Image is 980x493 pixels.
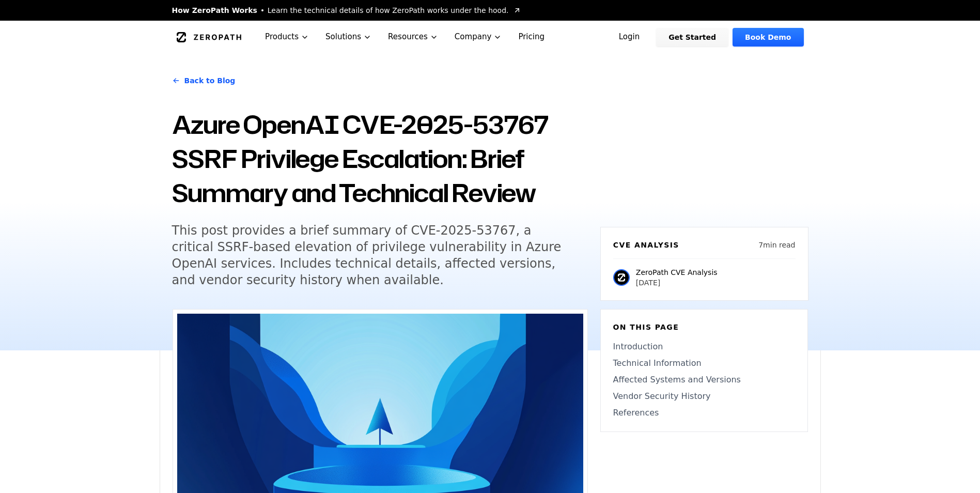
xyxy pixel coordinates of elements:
span: Learn the technical details of how ZeroPath works under the hood. [268,5,509,16]
a: Book Demo [733,28,803,47]
button: Products [257,21,317,53]
a: Technical Information [613,357,795,369]
button: Resources [380,21,446,53]
h6: CVE Analysis [613,240,679,250]
p: 7 min read [758,240,795,250]
button: Company [446,21,510,53]
h1: Azure OpenAI CVE-2025-53767 SSRF Privilege Escalation: Brief Summary and Technical Review [172,107,588,210]
nav: Global [160,21,821,53]
button: Solutions [317,21,380,53]
a: Get Started [656,28,728,47]
a: Vendor Security History [613,390,795,403]
a: Login [606,28,652,47]
p: [DATE] [636,278,718,288]
a: Introduction [613,341,795,353]
a: References [613,407,795,419]
img: ZeroPath CVE Analysis [613,269,630,286]
a: How ZeroPath WorksLearn the technical details of how ZeroPath works under the hood. [172,5,521,16]
a: Back to Blog [172,66,236,95]
h6: On this page [613,322,795,332]
span: How ZeroPath Works [172,5,257,16]
a: Affected Systems and Versions [613,374,795,386]
p: ZeroPath CVE Analysis [636,267,718,278]
h5: This post provides a brief summary of CVE-2025-53767, a critical SSRF-based elevation of privileg... [172,222,569,288]
a: Pricing [510,21,553,53]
